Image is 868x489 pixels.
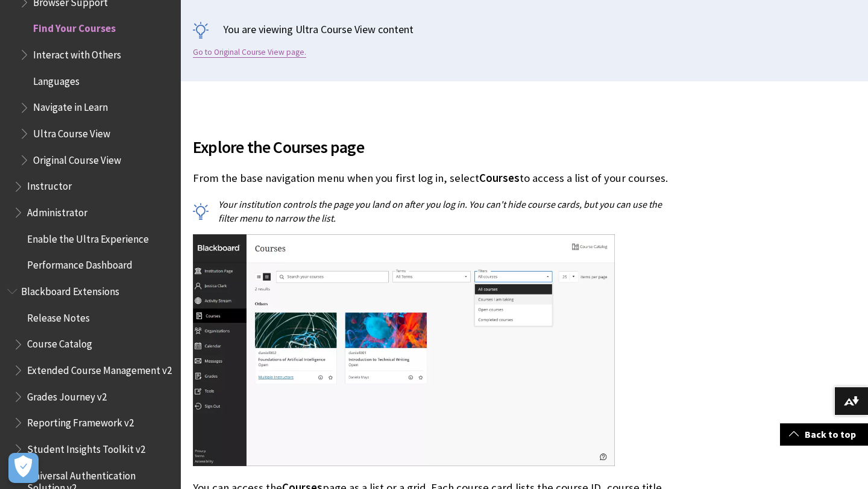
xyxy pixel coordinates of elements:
[33,19,116,35] span: Find Your Courses
[27,176,72,193] span: Instructor
[193,47,306,58] a: Go to Original Course View page.
[8,453,39,483] button: Open Preferences
[27,439,145,455] span: Student Insights Toolkit v2
[193,170,678,186] p: From the base navigation menu when you first log in, select to access a list of your courses.
[33,71,80,87] span: Languages
[33,123,110,140] span: Ultra Course View
[33,98,108,114] span: Navigate in Learn
[193,134,678,160] span: Explore the Courses page
[193,234,615,466] img: Student view of Courses page and Base Navigation
[27,334,92,350] span: Course Catalog
[27,387,107,403] span: Grades Journey v2
[27,229,149,245] span: Enable the Ultra Experience
[27,413,134,429] span: Reporting Framework v2
[33,45,121,61] span: Interact with Others
[27,202,87,219] span: Administrator
[780,423,868,446] a: Back to top
[193,22,856,37] p: You are viewing Ultra Course View content
[27,255,133,272] span: Performance Dashboard
[479,171,520,185] span: Courses
[27,360,172,376] span: Extended Course Management v2
[193,198,678,225] p: Your institution controls the page you land on after you log in. You can't hide course cards, but...
[21,281,119,297] span: Blackboard Extensions
[33,150,121,166] span: Original Course View
[27,308,90,324] span: Release Notes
